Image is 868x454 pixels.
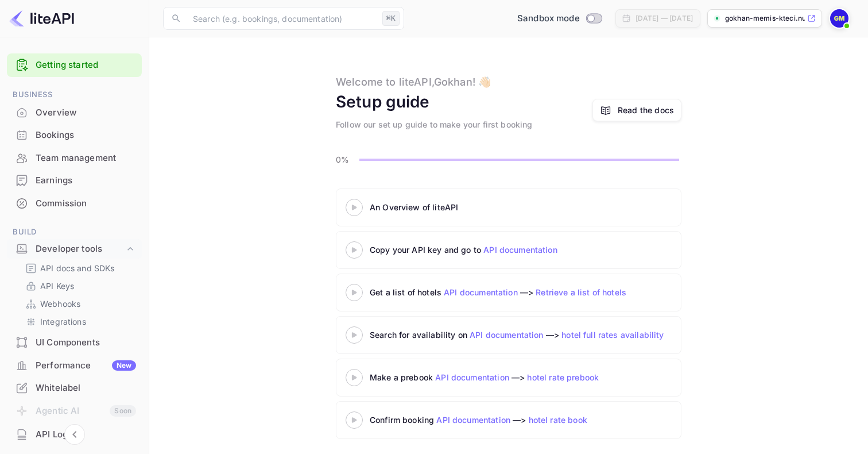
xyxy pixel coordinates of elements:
[36,174,136,187] div: Earnings
[36,197,136,210] div: Commission
[36,336,136,349] div: UI Components
[9,9,74,28] img: LiteAPI logo
[7,193,142,214] a: Commission
[7,170,142,192] div: Earnings
[830,9,848,28] img: Gokhan Memis
[186,7,378,30] input: Search (e.g. bookings, documentation)
[725,13,805,24] p: gokhan-memis-kteci.nui...
[336,90,430,114] div: Setup guide
[444,287,518,297] a: API documentation
[370,286,657,298] div: Get a list of hotels —>
[7,377,142,398] a: Whitelabel
[7,102,142,124] div: Overview
[64,424,85,445] button: Collapse navigation
[21,278,137,294] div: API Keys
[470,330,544,340] a: API documentation
[370,244,657,256] div: Copy your API key and go to
[21,260,137,276] div: API docs and SDKs
[336,74,491,90] div: Welcome to liteAPI, Gokhan ! 👋🏻
[36,382,136,395] div: Whitelabel
[25,298,133,310] a: Webhooks
[483,245,557,255] a: API documentation
[7,355,142,377] div: PerformanceNew
[25,280,133,292] a: API Keys
[36,243,125,256] div: Developer tools
[25,262,133,274] a: API docs and SDKs
[7,424,142,446] div: API Logs
[40,280,74,292] p: API Keys
[635,13,693,24] div: [DATE] — [DATE]
[7,147,142,170] div: Team management
[25,316,133,328] a: Integrations
[435,372,509,382] a: API documentation
[336,153,356,166] p: 0%
[7,124,142,147] div: Bookings
[370,371,657,383] div: Make a prebook —>
[21,313,137,330] div: Integrations
[529,415,587,425] a: hotel rate book
[36,152,136,165] div: Team management
[7,89,142,101] span: Business
[7,355,142,376] a: PerformanceNew
[7,124,142,145] a: Bookings
[536,287,626,297] a: Retrieve a list of hotels
[7,377,142,399] div: Whitelabel
[370,329,772,341] div: Search for availability on —>
[527,372,599,382] a: hotel rate prebook
[561,330,664,340] a: hotel full rates availability
[336,118,533,130] div: Follow our set up guide to make your first booking
[370,201,657,213] div: An Overview of liteAPI
[40,298,80,310] p: Webhooks
[112,360,136,371] div: New
[40,262,115,274] p: API docs and SDKs
[7,332,142,353] a: UI Components
[36,106,136,120] div: Overview
[513,12,606,25] div: Switch to Production mode
[436,415,510,425] a: API documentation
[36,359,136,372] div: Performance
[40,316,86,328] p: Integrations
[36,428,136,441] div: API Logs
[618,104,674,116] a: Read the docs
[7,102,142,123] a: Overview
[21,295,137,312] div: Webhooks
[7,147,142,168] a: Team management
[7,239,142,259] div: Developer tools
[36,129,136,142] div: Bookings
[592,99,681,121] a: Read the docs
[382,11,400,26] div: ⌘K
[7,193,142,215] div: Commission
[36,59,136,72] a: Getting started
[7,226,142,238] span: Build
[370,414,657,426] div: Confirm booking —>
[7,170,142,191] a: Earnings
[7,53,142,77] div: Getting started
[7,424,142,445] a: API Logs
[517,12,580,25] span: Sandbox mode
[7,332,142,354] div: UI Components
